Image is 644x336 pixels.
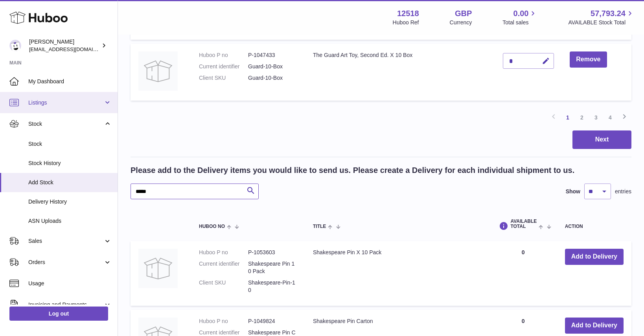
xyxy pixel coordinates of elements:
[199,279,248,294] dt: Client SKU
[28,99,103,106] span: Listings
[502,19,537,26] span: Total sales
[28,259,103,266] span: Orders
[305,44,495,101] td: The Guard Art Toy, Second Ed. X 10 Box
[603,110,617,125] a: 4
[9,40,21,51] img: caitlin@fancylamp.co
[455,8,472,19] strong: GBP
[28,217,112,225] span: ASN Uploads
[568,8,635,26] a: 57,793.24 AVAILABLE Stock Total
[9,307,108,321] a: Log out
[615,188,631,195] span: entries
[248,318,297,325] dd: P-1049824
[28,301,103,308] span: Invoicing and Payments
[589,110,603,125] a: 3
[199,224,225,229] span: Huboo no
[199,63,248,70] dt: Current identifier
[248,51,297,59] dd: P-1047433
[199,260,248,275] dt: Current identifier
[248,249,297,256] dd: P-1053603
[489,241,557,305] td: 0
[572,130,631,149] button: Next
[570,51,607,68] button: Remove
[450,19,472,26] div: Currency
[28,140,112,148] span: Stock
[566,188,580,195] label: Show
[248,74,297,82] dd: Guard-10-Box
[513,8,529,19] span: 0.00
[199,318,248,325] dt: Huboo P no
[28,280,112,287] span: Usage
[502,8,537,26] a: 0.00 Total sales
[565,318,624,334] button: Add to Delivery
[248,260,297,275] dd: Shakespeare Pin 10 Pack
[305,241,489,305] td: Shakespeare Pin X 10 Pack
[28,179,112,186] span: Add Stock
[138,249,178,288] img: Shakespeare Pin X 10 Pack
[28,120,103,128] span: Stock
[565,224,624,229] div: Action
[29,38,100,53] div: [PERSON_NAME]
[510,219,537,229] span: AVAILABLE Total
[28,237,103,245] span: Sales
[28,160,112,167] span: Stock History
[138,51,178,91] img: The Guard Art Toy, Second Ed. X 10 Box
[393,19,419,26] div: Huboo Ref
[28,198,112,206] span: Delivery History
[397,8,419,19] strong: 12518
[131,165,574,176] h2: Please add to the Delivery items you would like to send us. Please create a Delivery for each ind...
[248,279,297,294] dd: Shakespeare-Pin-10
[28,78,112,85] span: My Dashboard
[313,224,326,229] span: Title
[199,249,248,256] dt: Huboo P no
[591,8,626,19] span: 57,793.24
[248,63,297,70] dd: Guard-10-Box
[565,249,624,265] button: Add to Delivery
[568,19,635,26] span: AVAILABLE Stock Total
[561,110,575,125] a: 1
[199,74,248,82] dt: Client SKU
[199,51,248,59] dt: Huboo P no
[575,110,589,125] a: 2
[29,46,116,52] span: [EMAIL_ADDRESS][DOMAIN_NAME]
